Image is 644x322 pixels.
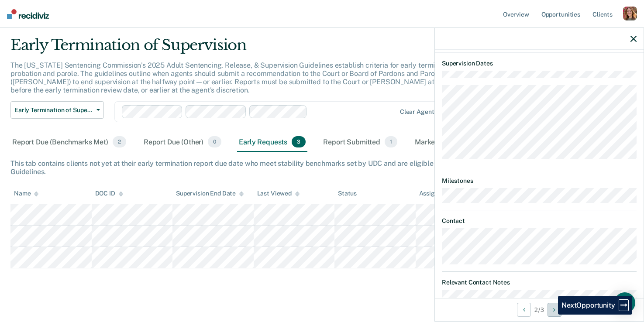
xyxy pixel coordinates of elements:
[10,159,634,176] div: This tab contains clients not yet at their early termination report due date who meet stability b...
[257,190,300,197] div: Last Viewed
[614,292,635,313] div: Open Intercom Messenger
[419,190,460,197] div: Assigned to
[517,303,531,317] button: Previous Opportunity
[442,60,637,67] dt: Supervision Dates
[208,136,221,147] span: 0
[385,136,397,147] span: 1
[113,136,126,147] span: 2
[413,133,491,152] div: Marked Ineligible
[176,190,244,197] div: Supervision End Date
[442,177,637,185] dt: Milestones
[10,36,493,61] div: Early Termination of Supervision
[10,133,128,152] div: Report Due (Benchmarks Met)
[400,108,437,116] div: Clear agents
[321,133,399,152] div: Report Submitted
[95,190,123,197] div: DOC ID
[435,298,644,321] div: 2 / 3
[292,136,306,147] span: 3
[142,133,223,152] div: Report Due (Other)
[14,106,93,114] span: Early Termination of Supervision
[237,133,307,152] div: Early Requests
[14,190,38,197] div: Name
[442,217,637,225] dt: Contact
[442,279,637,286] dt: Relevant Contact Notes
[10,61,479,95] p: The [US_STATE] Sentencing Commission’s 2025 Adult Sentencing, Release, & Supervision Guidelines e...
[338,190,357,197] div: Status
[7,9,49,19] img: Recidiviz
[548,303,561,317] button: Next Opportunity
